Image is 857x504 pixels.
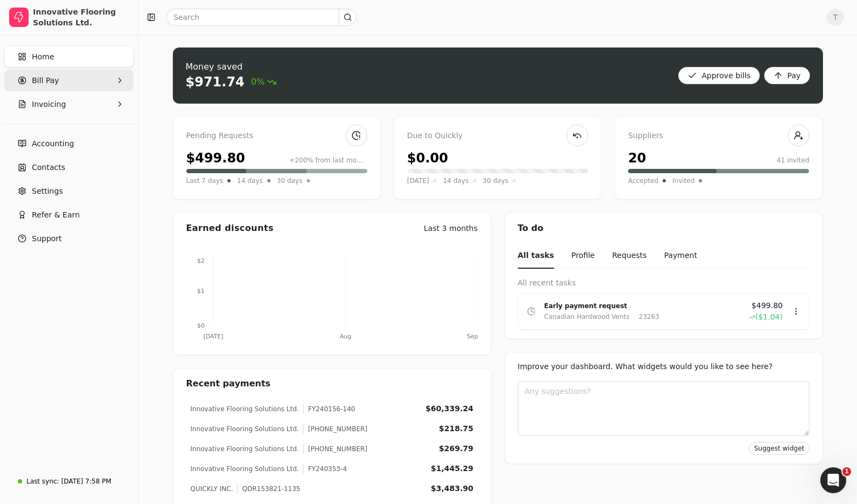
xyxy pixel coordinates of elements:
div: Improve your dashboard. What widgets would you like to see here? [518,361,809,372]
span: 14 days [237,175,262,186]
div: Canadian Hardwood Vents [544,311,630,322]
tspan: $1 [197,288,205,295]
a: Settings [4,180,133,202]
button: Refer & Earn [4,204,133,226]
span: Bill Pay [32,75,59,86]
span: Accounting [32,138,74,149]
div: $1,445.29 [431,463,474,474]
button: All tasks [518,243,554,269]
div: Last 3 months [424,223,478,234]
button: Support [4,228,133,249]
span: Invited [672,175,694,186]
div: Innovative Flooring Solutions Ltd. [191,424,299,434]
div: Suppliers [628,130,809,142]
tspan: Sep [467,333,478,340]
div: Money saved [186,60,277,73]
div: Earned discounts [186,222,274,235]
input: Search [166,9,356,26]
span: 0% [251,76,276,88]
span: Contacts [32,162,65,173]
div: 41 invited [777,155,809,165]
div: Innovative Flooring Solutions Ltd. [33,6,129,28]
div: $499.80 [186,148,245,168]
tspan: $2 [197,257,205,264]
div: FY240353-4 [303,464,347,474]
span: 30 days [277,175,302,186]
button: Pay [764,67,810,84]
div: 23263 [634,311,659,322]
button: Payment [664,243,697,269]
div: Early payment request [544,301,740,311]
span: Invoicing [32,99,66,110]
a: Contacts [4,156,133,178]
div: Innovative Flooring Solutions Ltd. [191,404,299,414]
tspan: Aug [340,333,351,340]
span: 1 [842,467,851,476]
div: $269.79 [439,443,474,454]
a: Accounting [4,133,133,154]
div: $0.00 [407,148,448,168]
span: [DATE] [407,175,429,186]
div: $971.74 [186,73,245,91]
div: Recent payments [173,369,491,399]
div: QUICKLY INC. [191,484,233,494]
button: T [827,9,844,26]
tspan: $0 [197,322,205,329]
span: Last 7 days [186,175,224,186]
button: Requests [612,243,646,269]
div: Innovative Flooring Solutions Ltd. [191,444,299,454]
div: $218.75 [439,423,474,434]
span: Home [32,51,54,63]
div: All recent tasks [518,277,809,289]
button: Profile [571,243,595,269]
button: Bill Pay [4,70,133,91]
span: $499.80 [752,300,783,311]
div: Last sync: [26,476,59,486]
button: Invoicing [4,93,133,115]
button: Approve bills [678,67,760,84]
div: Innovative Flooring Solutions Ltd. [191,464,299,474]
span: 14 days [443,175,468,186]
button: Suggest widget [749,442,809,455]
div: +200% from last month [289,155,367,165]
span: 30 days [483,175,508,186]
div: [DATE] 7:58 PM [61,476,111,486]
span: Accepted [628,175,658,186]
div: Due to Quickly [407,130,588,142]
span: ($1.04) [755,311,782,323]
span: Refer & Earn [32,209,80,221]
div: Pending Requests [186,130,367,142]
div: $3,483.90 [431,483,474,494]
a: Last sync:[DATE] 7:58 PM [4,472,133,491]
span: Settings [32,186,63,197]
iframe: Intercom live chat [820,467,846,493]
div: FY240156-140 [303,404,355,414]
div: $60,339.24 [426,403,474,414]
span: Support [32,233,62,244]
a: Home [4,46,133,67]
tspan: [DATE] [203,333,223,340]
div: 20 [628,148,646,168]
div: [PHONE_NUMBER] [303,424,367,434]
div: [PHONE_NUMBER] [303,444,367,454]
div: To do [505,213,822,243]
div: QDR153821-1135 [237,484,300,494]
